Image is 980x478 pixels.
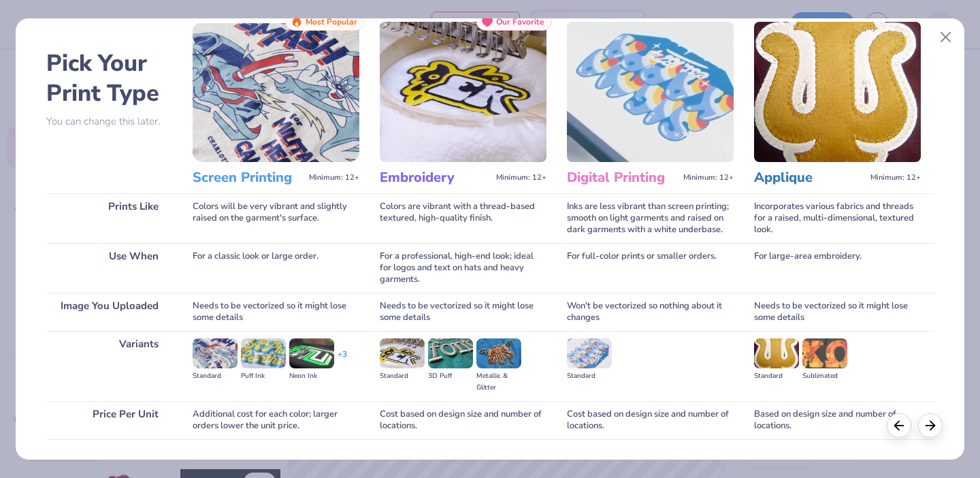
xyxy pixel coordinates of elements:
span: Minimum: 12+ [496,173,546,182]
div: 3D Puff [428,370,473,382]
p: You can change this later. [46,116,172,127]
div: Puff Ink [241,370,286,382]
div: Cost based on design size and number of locations. [380,401,546,439]
img: Neon Ink [289,338,334,368]
div: Incorporates various fabrics and threads for a raised, multi-dimensional, textured look. [754,193,921,243]
div: Needs to be vectorized so it might lose some details [380,293,546,331]
img: Standard [567,338,612,368]
button: Close [933,25,959,50]
h3: Applique [754,169,865,187]
img: Sublimated [802,338,847,368]
div: Standard [380,370,425,382]
span: Our Favorite [496,17,544,27]
img: 3D Puff [428,338,473,368]
div: Metallic & Glitter [476,370,521,394]
img: Puff Ink [241,338,286,368]
span: Minimum: 12+ [309,173,359,182]
div: Based on design size and number of locations. [754,401,921,439]
div: Price Per Unit [46,401,172,439]
div: Standard [193,370,238,382]
img: Standard [754,338,799,368]
h3: Digital Printing [567,169,678,187]
div: Inks are less vibrant than screen printing; smooth on light garments and raised on dark garments ... [567,193,734,243]
img: Embroidery [380,22,546,162]
div: Needs to be vectorized so it might lose some details [754,293,921,331]
img: Standard [380,338,425,368]
div: Cost based on design size and number of locations. [567,401,734,439]
span: Minimum: 12+ [683,173,734,182]
div: Sublimated [802,370,847,382]
div: Prints Like [46,193,172,243]
div: Variants [46,331,172,401]
h3: Embroidery [380,169,491,187]
img: Screen Printing [193,22,359,162]
span: Minimum: 12+ [870,173,921,182]
div: Neon Ink [289,370,334,382]
div: Needs to be vectorized so it might lose some details [193,293,359,331]
div: Image You Uploaded [46,293,172,331]
div: For a classic look or large order. [193,243,359,293]
div: For full-color prints or smaller orders. [567,243,734,293]
img: Metallic & Glitter [476,338,521,368]
img: Applique [754,22,921,162]
h3: Screen Printing [193,169,304,187]
div: For a professional, high-end look; ideal for logos and text on hats and heavy garments. [380,243,546,293]
div: For large-area embroidery. [754,243,921,293]
div: Colors will be very vibrant and slightly raised on the garment's surface. [193,193,359,243]
span: Most Popular [306,17,357,27]
img: Standard [193,338,238,368]
div: Standard [754,370,799,382]
div: Additional cost for each color; larger orders lower the unit price. [193,401,359,439]
h2: Pick Your Print Type [46,48,172,108]
div: Use When [46,243,172,293]
img: Digital Printing [567,22,734,162]
div: + 3 [338,349,347,372]
div: Standard [567,370,612,382]
div: Colors are vibrant with a thread-based textured, high-quality finish. [380,193,546,243]
div: Won't be vectorized so nothing about it changes [567,293,734,331]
